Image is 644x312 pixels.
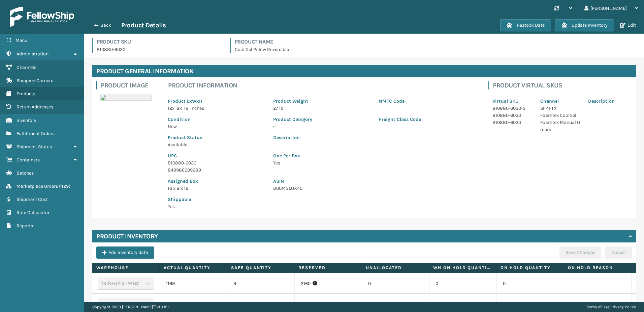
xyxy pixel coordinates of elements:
p: One Per Box [273,152,476,159]
p: B00MGLOX40 [273,185,476,192]
button: Restock Date [500,19,551,31]
span: Products [17,91,35,97]
span: Inventory [17,118,36,123]
td: 1169 [160,273,227,294]
h4: Product Virtual SKUs [493,81,632,89]
h4: Product SKU [97,38,222,46]
span: Containers [17,157,40,163]
span: Shipment Cost [17,197,48,202]
p: Cool Gel Pillow Reversible [235,46,636,53]
label: On Hold Reason [568,265,627,271]
p: 810880-6030-S [492,105,532,112]
p: NMFC Code [379,98,476,105]
p: Virtual SKU [492,98,532,105]
p: Product LxWxH [168,98,265,105]
td: 0 [429,273,496,294]
p: Assigned Box [168,178,265,185]
p: Product Category [273,116,371,123]
p: Description [273,134,476,141]
p: UPC [168,152,265,159]
a: Terms of Use [586,305,609,309]
span: Reports [17,223,33,229]
span: Channels [17,64,36,70]
a: Privacy Policy [610,305,636,309]
span: Fulfillment Orders [17,131,55,136]
span: Shipment Status [17,144,52,150]
span: 8 x [176,105,182,111]
label: On Hold Quantity [501,265,559,271]
p: SFP FTX [540,105,580,112]
button: Save Changes [559,246,601,259]
h4: Product Inventory [96,232,158,240]
p: Channel [540,98,580,105]
span: Rate Calculator [17,210,50,215]
span: Administration [17,51,49,57]
label: WH On hold quantity [433,265,492,271]
span: ( 429 ) [59,183,70,189]
h3: Product Details [121,21,166,29]
label: Unallocated [366,265,425,271]
button: Update Inventory [555,19,614,31]
span: Return Addresses [17,104,53,110]
p: Available [168,141,265,148]
div: | [586,302,636,312]
span: Batches [17,170,34,176]
span: 16 [184,105,188,111]
p: 849986009689 [168,166,265,174]
label: Actual Quantity [164,265,223,271]
td: 3 [227,273,294,294]
label: Warehouse [96,265,155,271]
p: Copyright 2023 [PERSON_NAME]™ v 1.0.191 [92,302,169,312]
p: Freight Class Code [379,116,476,123]
label: Reserved [298,265,357,271]
img: logo [10,7,74,27]
td: 0 [362,273,429,294]
p: ASIN [273,178,476,185]
p: Yes [168,203,265,210]
p: New [168,123,265,130]
p: 16 x 8 x 12 [168,185,265,192]
p: FoamTex CoolGel [540,112,580,119]
p: 0 [301,301,356,308]
h4: Product Image [101,81,156,89]
h4: Product Name [235,38,636,46]
p: 810880-6030 [97,46,222,53]
span: Marketplace Orders [17,183,58,189]
p: Product Weight [273,98,371,105]
p: Description [588,98,628,105]
span: Shipping Carriers [17,78,53,83]
button: Back [90,22,121,28]
span: 12 x [168,105,174,111]
span: 27 lb [273,105,283,111]
h4: Product Information [168,81,480,89]
p: 2160 [301,280,356,287]
button: Add inventory data [96,246,154,259]
p: 810880-6030 [492,119,532,126]
button: Cancel [605,246,632,259]
p: Shippable [168,196,265,203]
p: - [273,123,371,130]
p: Yes [273,159,476,166]
img: 51104088640_40f294f443_o-scaled-700x700.jpg [100,95,152,101]
p: Product Status [168,134,265,141]
span: Menu [15,37,27,43]
h4: Product General Information [92,65,636,77]
p: 810880-6030 [492,112,532,119]
button: Edit [618,22,638,28]
p: Foamtex Manual Orders [540,119,580,133]
td: 0 [496,273,564,294]
label: Safe Quantity [231,265,290,271]
span: Inches [190,105,204,111]
p: 810880-6030 [168,159,265,166]
p: Condition [168,116,265,123]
